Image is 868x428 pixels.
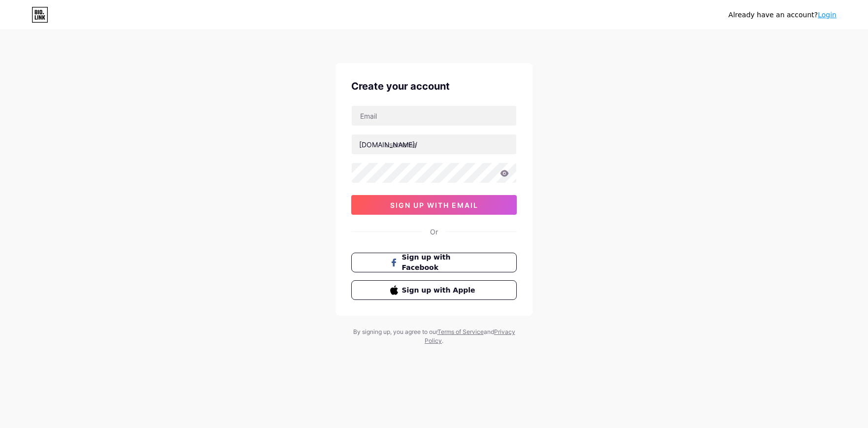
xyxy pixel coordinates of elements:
[430,227,438,237] div: Or
[350,328,518,345] div: By signing up, you agree to our and .
[402,252,478,273] span: Sign up with Facebook
[352,134,516,154] input: username
[390,201,478,209] span: sign up with email
[359,139,417,150] div: [DOMAIN_NAME]/
[818,11,836,19] a: Login
[437,328,484,335] a: Terms of Service
[402,285,478,296] span: Sign up with Apple
[351,79,517,94] div: Create your account
[352,106,516,126] input: Email
[351,195,517,215] button: sign up with email
[729,10,836,20] div: Already have an account?
[351,253,517,272] button: Sign up with Facebook
[351,280,517,300] button: Sign up with Apple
